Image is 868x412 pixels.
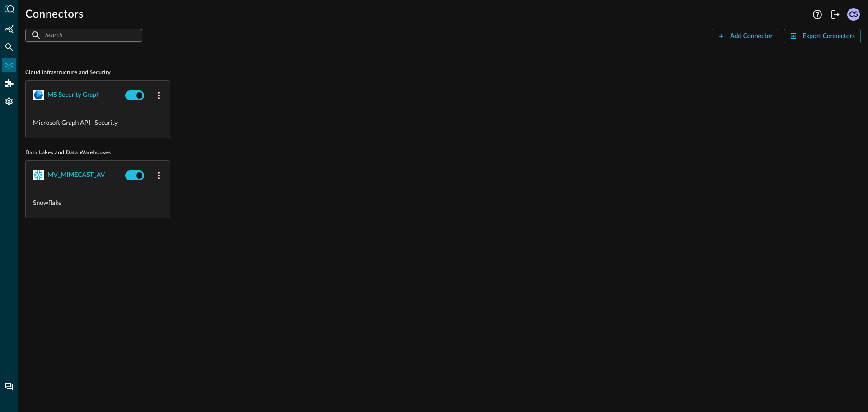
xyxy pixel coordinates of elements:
[2,58,16,72] div: Connectors
[33,118,162,127] p: Microsoft Graph API - Security
[47,88,100,102] button: MS Security Graph
[730,31,773,42] div: Add Connector
[2,379,16,394] div: Chat
[810,7,825,22] button: Help
[47,90,100,101] div: MS Security Graph
[47,170,105,181] div: MV_MIMECAST_AV
[47,168,105,182] button: MV_MIMECAST_AV
[784,29,861,43] button: Export Connectors
[33,170,44,180] img: Snowflake.svg
[2,76,17,90] div: Addons
[25,69,861,76] span: Cloud Infrastructure and Security
[25,7,84,22] h1: Connectors
[33,198,162,207] p: Snowflake
[25,149,861,156] span: Data Lakes and Data Warehouses
[45,27,121,43] input: Search
[828,7,843,22] button: Logout
[847,8,860,21] div: CS
[712,29,778,43] button: Add Connector
[33,90,44,100] img: MicrosoftGraph.svg
[802,31,855,42] div: Export Connectors
[2,40,16,54] div: Federated Search
[2,94,16,109] div: Settings
[2,22,16,36] div: Summary Insights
